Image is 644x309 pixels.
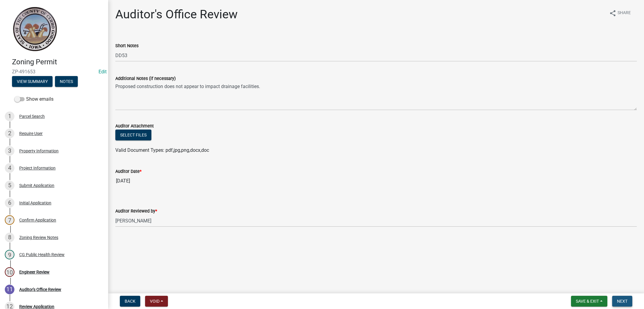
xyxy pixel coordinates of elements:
[120,296,140,307] button: Back
[115,124,154,128] label: Auditor Attachment
[604,7,636,19] button: shareShare
[55,76,78,87] button: Notes
[99,69,107,75] wm-modal-confirm: Edit Application Number
[19,270,50,274] div: Engineer Review
[115,170,141,174] label: Auditor Date
[12,69,96,75] span: ZP-491653
[576,299,599,304] span: Save & Exit
[19,304,54,309] div: Review Application
[55,79,78,84] wm-modal-confirm: Notes
[5,233,14,242] div: 8
[12,58,103,66] h4: Zoning Permit
[12,79,53,84] wm-modal-confirm: Summary
[5,129,14,138] div: 2
[5,285,14,294] div: 11
[125,299,135,304] span: Back
[19,201,51,205] div: Initial Application
[12,6,57,51] img: Cerro Gordo County, Iowa
[19,114,45,118] div: Parcel Search
[19,131,43,136] div: Require User
[115,147,209,153] span: Valid Document Types: pdf,jpg,png,docx,doc
[19,235,58,240] div: Zoning Review Notes
[5,163,14,173] div: 4
[609,10,616,17] i: share
[12,76,53,87] button: View Summary
[5,146,14,156] div: 3
[5,250,14,259] div: 9
[612,296,632,307] button: Next
[145,296,168,307] button: Void
[150,299,159,304] span: Void
[19,287,61,292] div: Auditor's Office Review
[5,181,14,190] div: 5
[5,198,14,208] div: 6
[115,44,138,48] label: Short Notes
[19,166,56,170] div: Project Information
[5,267,14,277] div: 10
[19,149,59,153] div: Property Information
[19,183,54,188] div: Submit Application
[617,299,627,304] span: Next
[571,296,607,307] button: Save & Exit
[99,69,107,75] a: Edit
[5,112,14,121] div: 1
[14,96,53,103] label: Show emails
[115,7,238,22] h1: Auditor's Office Review
[618,10,631,17] span: Share
[115,130,151,140] button: Select files
[115,77,176,81] label: Additional Notes (if necessary)
[19,252,65,257] div: CG Public Health Review
[19,218,56,222] div: Confirm Application
[115,209,157,213] label: Auditor Reviewed by
[5,215,14,225] div: 7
